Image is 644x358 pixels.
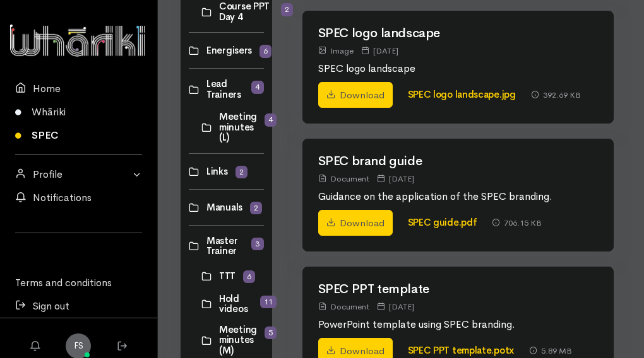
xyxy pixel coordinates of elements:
span: 6 [259,45,271,57]
p: SPEC logo landscape [318,61,599,76]
p: Guidance on the application of the SPEC branding. [318,189,599,204]
div: 5.89 MB [529,344,572,357]
p: PowerPoint template using SPEC branding. [318,317,599,332]
div: Document [318,300,369,313]
div: 392.69 KB [531,88,581,101]
h2: SPEC PPT template [318,282,599,296]
div: 706.15 KB [492,216,542,229]
div: Document [318,172,369,185]
h2: SPEC logo landscape [318,26,599,40]
a: SPEC logo landscape.jpg [408,88,516,100]
a: SPEC guide.pdf [408,216,477,228]
div: Image [318,44,354,57]
div: [DATE] [377,300,414,313]
iframe: LinkedIn Embedded Content [54,241,104,256]
div: Follow us on LinkedIn [15,241,142,271]
a: Download [318,82,393,108]
div: [DATE] [361,44,398,57]
a: SPEC PPT template.potx [408,344,514,356]
h2: SPEC brand guide [318,154,599,168]
div: [DATE] [377,172,414,185]
a: Download [318,210,393,236]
